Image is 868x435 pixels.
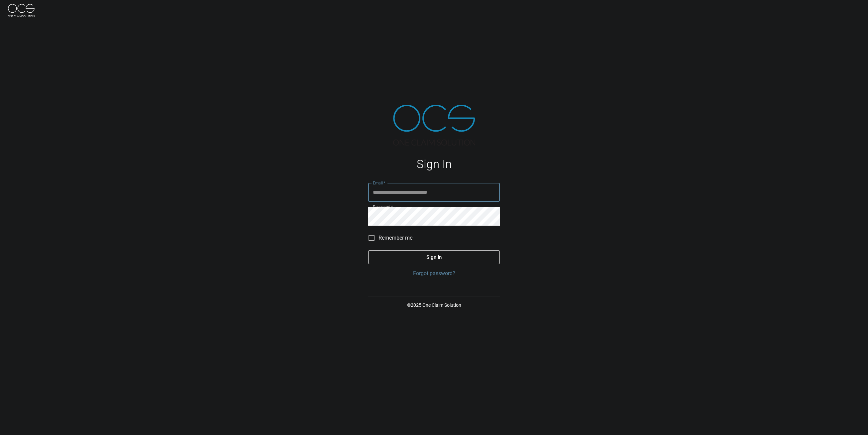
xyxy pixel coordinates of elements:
label: Email [373,180,385,186]
a: Forgot password? [368,270,500,277]
p: © 2025 One Claim Solution [368,302,500,308]
button: Sign In [368,250,500,264]
h1: Sign In [368,158,500,171]
img: ocs-logo-white-transparent.png [8,4,35,17]
label: Password [373,204,393,210]
img: ocs-logo-tra.png [393,105,475,146]
span: Remember me [379,234,412,242]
